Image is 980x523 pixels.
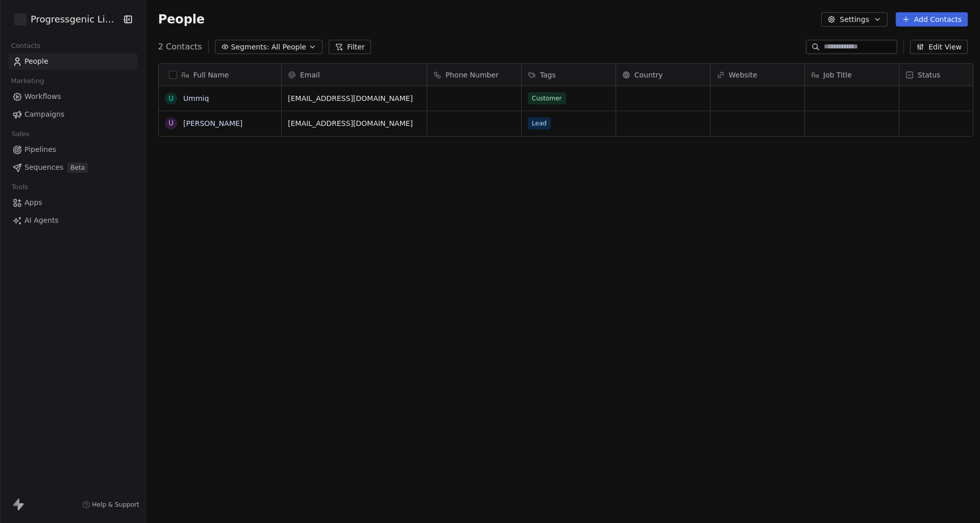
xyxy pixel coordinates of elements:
span: Job Title [823,70,852,80]
div: U [168,118,174,128]
span: Beta [67,163,88,173]
a: Pipelines [8,141,137,158]
span: Lead [528,117,551,129]
span: People [24,56,48,67]
span: Full Name [193,70,229,80]
span: Progressgenic Limited [31,13,119,26]
div: Phone Number [427,64,521,86]
a: AI Agents [8,212,137,229]
span: Campaigns [24,109,64,120]
span: People [158,12,205,27]
span: Tools [7,179,32,195]
span: Sequences [24,162,63,173]
span: Phone Number [446,70,499,80]
span: All People [272,42,306,53]
div: Full Name [159,64,281,86]
span: [EMAIL_ADDRESS][DOMAIN_NAME] [288,118,421,128]
div: Tags [522,64,616,86]
a: Apps [8,194,137,211]
span: Segments: [231,42,269,53]
button: Settings [821,12,887,27]
div: grid [159,86,282,500]
span: [EMAIL_ADDRESS][DOMAIN_NAME] [288,93,421,103]
a: Workflows [8,88,137,105]
span: Country [634,70,663,80]
a: SequencesBeta [8,159,137,176]
button: Add Contacts [896,12,968,27]
button: Filter [329,40,371,54]
a: People [8,53,137,70]
span: Sales [7,126,34,142]
span: Contacts [7,38,45,54]
div: Country [616,64,710,86]
span: Help & Support [92,501,139,509]
span: Status [918,70,941,80]
span: Website [729,70,757,80]
div: Email [282,64,427,86]
button: Progressgenic Limited [12,11,115,28]
div: Job Title [805,64,899,86]
span: Tags [540,70,556,80]
div: U [168,93,174,104]
span: AI Agents [24,215,59,226]
a: Campaigns [8,106,137,123]
span: Email [300,70,320,80]
a: Help & Support [82,501,139,509]
button: Edit View [910,40,968,54]
span: Marketing [7,73,48,89]
span: 2 Contacts [158,41,202,53]
span: Apps [24,197,42,208]
span: Workflows [24,91,61,102]
a: Ummiq [183,94,209,102]
span: Customer [528,92,566,104]
span: Pipelines [24,144,56,155]
a: [PERSON_NAME] [183,119,242,127]
div: Website [710,64,804,86]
